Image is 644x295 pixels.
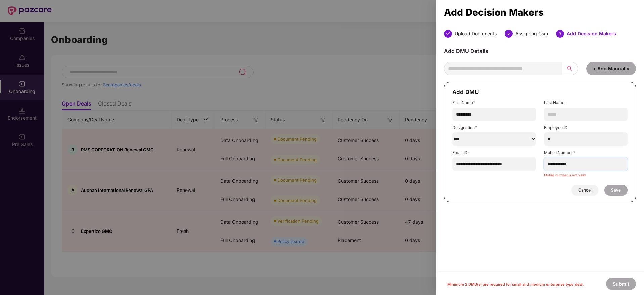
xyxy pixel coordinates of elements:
div: Add Decision Makers [567,30,616,38]
span: check [446,32,450,36]
button: search [562,62,578,75]
label: Employee ID [544,125,628,130]
div: Mobile number is not valid [544,173,628,178]
button: Submit [606,278,636,290]
span: check [507,32,511,36]
div: Add Decision Makers [444,9,636,16]
button: Cancel [571,185,598,196]
span: Cancel [578,187,592,193]
label: Last Name [544,100,628,106]
button: Save [604,185,628,196]
button: + Add Manually [586,62,636,75]
label: Mobile Number* [544,150,628,155]
span: Add DMU [452,89,479,95]
span: Add DMU Details [444,48,488,54]
div: Assigning Csm [515,30,548,38]
span: 3 [559,31,561,36]
label: Designation* [452,125,536,130]
span: Minimum 2 DMU(s) are required for small and medium enterprise type deal. [447,282,584,287]
label: First Name* [452,100,536,106]
label: Email ID* [452,150,536,155]
div: Upload Documents [455,30,497,38]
